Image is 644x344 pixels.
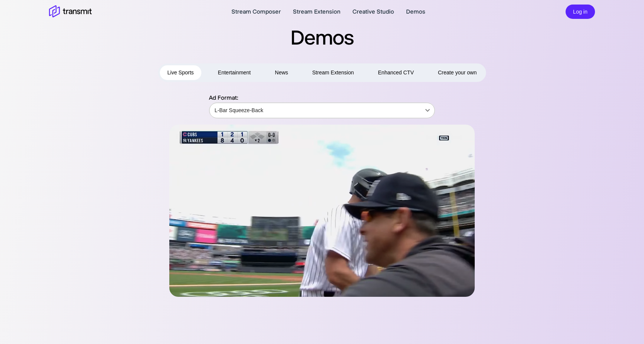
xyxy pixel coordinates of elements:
[232,7,281,16] a: Stream Composer
[371,65,422,80] button: Enhanced CTV
[353,7,394,16] a: Creative Studio
[209,100,435,121] div: L-Bar Squeeze-Back
[406,7,425,16] a: Demos
[293,7,340,16] a: Stream Extension
[32,24,612,51] h2: Demos
[305,65,362,80] button: Stream Extension
[209,93,435,102] p: Ad Format:
[566,5,595,19] button: Log in
[267,65,296,80] button: News
[160,65,201,80] button: Live Sports
[438,68,477,77] span: Create your own
[430,65,484,80] button: Create your own
[210,65,258,80] button: Entertainment
[566,8,595,15] a: Log in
